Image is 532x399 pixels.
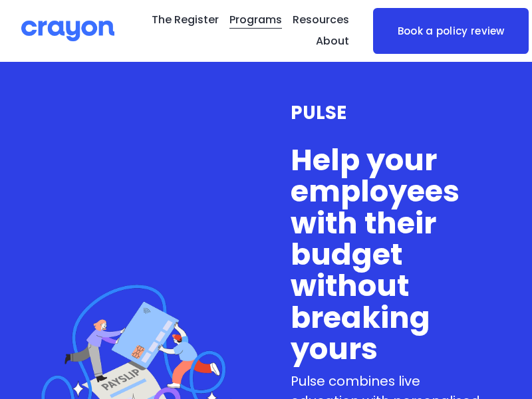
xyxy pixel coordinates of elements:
[293,11,349,30] span: Resources
[291,102,490,123] h3: PULSE
[21,19,114,43] img: Crayon
[229,10,282,31] a: folder dropdown
[316,31,349,53] a: folder dropdown
[316,32,349,51] span: About
[291,144,490,364] h1: Help your employees with their budget without breaking yours
[229,11,282,30] span: Programs
[293,10,349,31] a: folder dropdown
[152,10,219,31] a: The Register
[373,8,529,54] a: Book a policy review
